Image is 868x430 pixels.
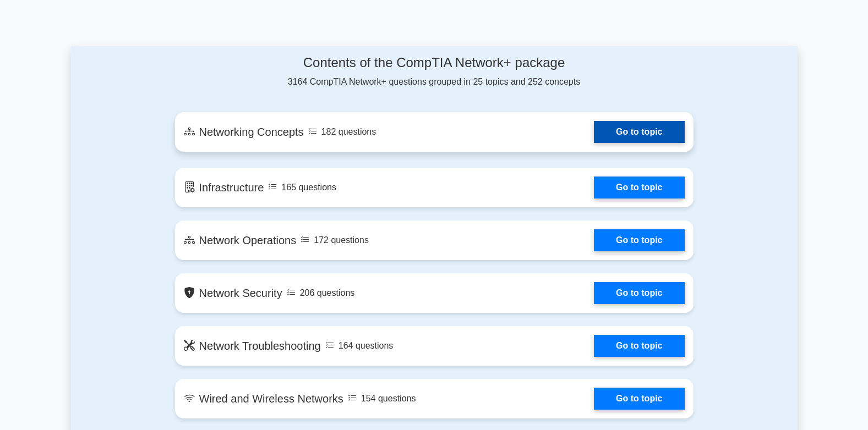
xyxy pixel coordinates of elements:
a: Go to topic [594,335,684,357]
a: Go to topic [594,229,684,251]
a: Go to topic [594,388,684,410]
a: Go to topic [594,177,684,199]
h4: Contents of the CompTIA Network+ package [175,55,694,71]
div: 3164 CompTIA Network+ questions grouped in 25 topics and 252 concepts [175,55,694,89]
a: Go to topic [594,282,684,304]
a: Go to topic [594,121,684,143]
